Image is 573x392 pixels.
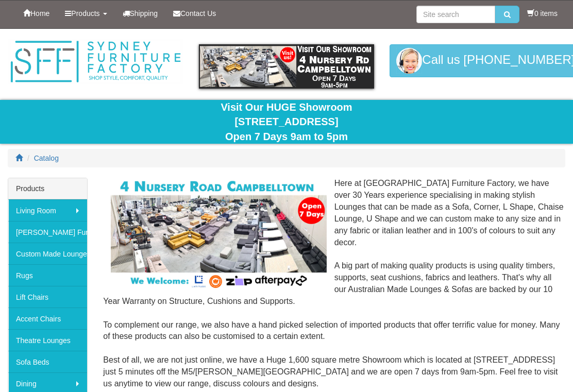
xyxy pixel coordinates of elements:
[34,154,59,162] a: Catalog
[180,9,216,18] span: Contact Us
[8,178,87,199] div: Products
[416,6,495,23] input: Site search
[8,243,87,264] a: Custom Made Lounges
[8,100,565,144] div: Visit Our HUGE Showroom [STREET_ADDRESS] Open 7 Days 9am to 5pm
[111,178,326,290] img: Corner Modular Lounges
[30,9,49,18] span: Home
[8,286,87,308] a: Lift Chairs
[8,39,183,84] img: Sydney Furniture Factory
[8,199,87,221] a: Living Room
[71,9,99,18] span: Products
[165,1,224,26] a: Contact Us
[8,329,87,351] a: Theatre Lounges
[8,351,87,372] a: Sofa Beds
[15,1,57,26] a: Home
[8,264,87,286] a: Rugs
[130,9,158,18] span: Shipping
[57,1,114,26] a: Products
[199,44,375,89] img: showroom.gif
[527,8,558,19] li: 0 items
[8,221,87,243] a: [PERSON_NAME] Furniture
[115,1,166,26] a: Shipping
[8,308,87,329] a: Accent Chairs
